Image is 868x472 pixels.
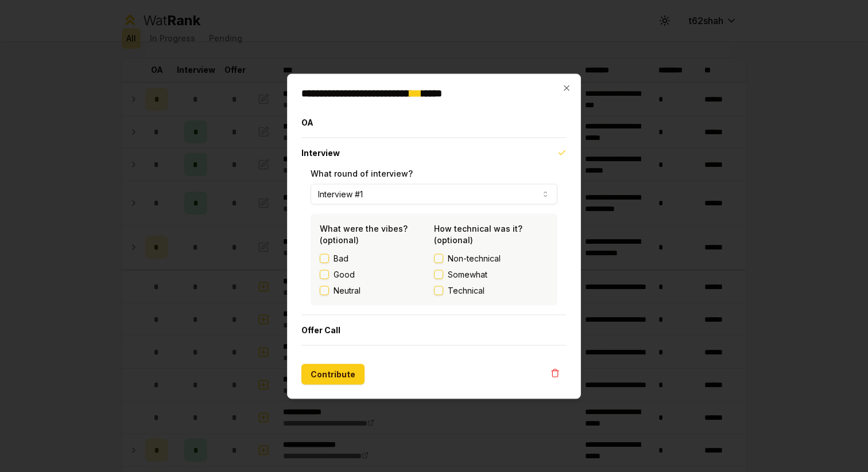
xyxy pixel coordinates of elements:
[434,286,443,295] button: Technical
[448,268,487,280] span: Somewhat
[320,223,408,244] label: What were the vibes? (optional)
[301,107,567,137] button: OA
[334,252,348,264] label: Bad
[434,270,443,279] button: Somewhat
[334,284,361,296] label: Neutral
[434,253,443,263] button: Non-technical
[301,315,567,345] button: Offer Call
[301,167,567,314] div: Interview
[301,138,567,167] button: Interview
[311,168,413,178] label: What round of interview?
[448,284,485,296] span: Technical
[334,268,355,280] label: Good
[448,252,501,264] span: Non-technical
[434,223,522,244] label: How technical was it? (optional)
[301,364,365,384] button: Contribute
